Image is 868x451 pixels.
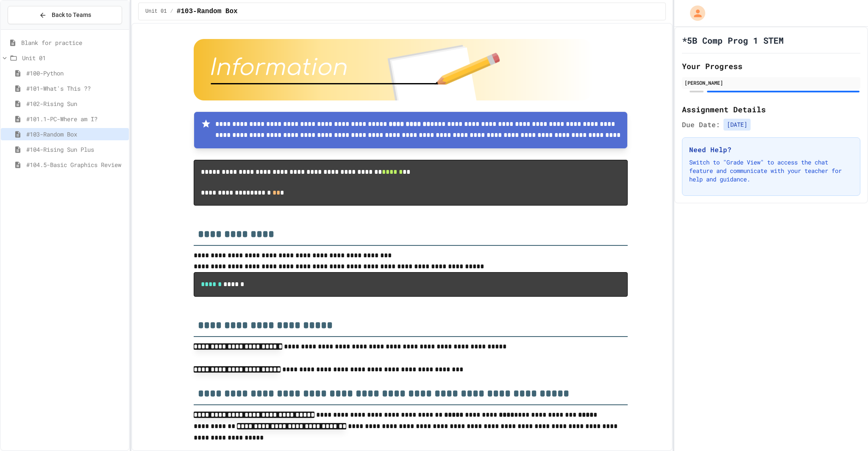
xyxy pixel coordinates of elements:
p: Switch to "Grade View" to access the chat feature and communicate with your teacher for help and ... [689,158,853,184]
h3: Need Help? [689,145,853,155]
div: My Account [681,3,707,23]
span: [DATE] [723,119,751,131]
span: #104-Rising Sun Plus [26,145,125,154]
span: #100-Python [26,69,125,78]
span: #101.1-PC-Where am I? [26,114,125,123]
h2: Assignment Details [682,103,860,115]
span: Back to Teams [52,11,91,19]
h2: Your Progress [682,60,860,72]
span: #103-Random Box [26,130,125,139]
span: Unit 01 [22,53,125,62]
span: Unit 01 [145,8,167,15]
span: Blank for practice [21,38,125,47]
span: #104.5-Basic Graphics Review [26,160,125,169]
button: Back to Teams [8,6,122,24]
span: / [170,8,173,15]
div: [PERSON_NAME] [684,79,858,86]
span: Due Date: [682,120,720,130]
span: #102-Rising Sun [26,99,125,108]
span: #103-Random Box [177,6,238,17]
span: #101-What's This ?? [26,84,125,93]
h1: *5B Comp Prog 1 STEM [682,34,784,46]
